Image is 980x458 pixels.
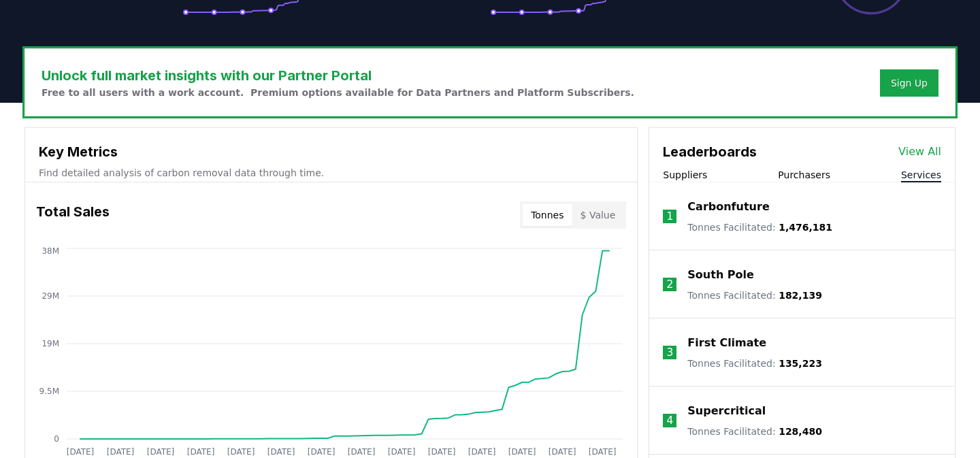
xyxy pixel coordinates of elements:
tspan: 9.5M [39,387,59,396]
a: Sign Up [891,76,928,90]
button: Tonnes [523,204,572,226]
tspan: [DATE] [589,447,617,457]
tspan: 38M [42,246,59,256]
button: Sign Up [880,69,938,97]
span: 1,476,181 [779,222,832,233]
a: Carbonfuture [687,199,769,215]
h3: Key Metrics [39,142,623,162]
button: $ Value [572,204,624,226]
p: 3 [666,344,673,361]
tspan: [DATE] [549,447,576,457]
button: Services [901,168,941,182]
p: 4 [666,412,673,429]
tspan: 29M [42,291,59,301]
tspan: [DATE] [308,447,336,457]
p: Tonnes Facilitated : [687,425,822,438]
p: Tonnes Facilitated : [687,220,832,234]
tspan: [DATE] [348,447,376,457]
span: 182,139 [779,290,822,301]
tspan: [DATE] [468,447,496,457]
tspan: [DATE] [67,447,95,457]
tspan: [DATE] [428,447,456,457]
p: Free to all users with a work account. Premium options available for Data Partners and Platform S... [42,86,634,99]
h3: Unlock full market insights with our Partner Portal [42,65,634,86]
tspan: [DATE] [227,447,255,457]
p: Find detailed analysis of carbon removal data through time. [39,166,623,180]
p: Tonnes Facilitated : [687,289,822,302]
p: Tonnes Facilitated : [687,357,822,370]
button: Purchasers [778,168,830,182]
tspan: [DATE] [388,447,416,457]
a: Supercritical [687,403,766,419]
tspan: [DATE] [267,447,295,457]
tspan: [DATE] [147,447,175,457]
tspan: [DATE] [107,447,135,457]
a: First Climate [687,335,766,351]
h3: Total Sales [36,201,110,229]
tspan: 0 [54,434,59,444]
p: 1 [666,208,673,225]
button: Suppliers [663,168,707,182]
a: South Pole [687,267,754,283]
tspan: [DATE] [508,447,536,457]
tspan: 19M [42,339,59,348]
a: View All [898,144,941,160]
h3: Leaderboards [663,142,757,162]
span: 128,480 [779,426,822,437]
tspan: [DATE] [187,447,215,457]
span: 135,223 [779,358,822,369]
p: 2 [666,276,673,293]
